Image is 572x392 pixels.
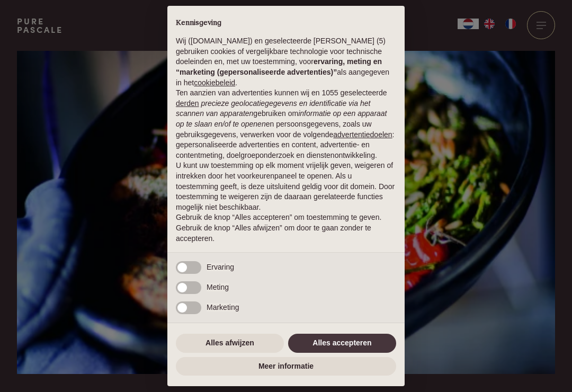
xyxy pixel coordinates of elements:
p: Wij ([DOMAIN_NAME]) en geselecteerde [PERSON_NAME] (5) gebruiken cookies of vergelijkbare technol... [176,36,396,88]
p: U kunt uw toestemming op elk moment vrijelijk geven, weigeren of intrekken door het voorkeurenpan... [176,161,396,212]
button: Alles accepteren [288,334,396,353]
button: advertentiedoelen [333,130,392,140]
h2: Kennisgeving [176,19,396,28]
em: precieze geolocatiegegevens en identificatie via het scannen van apparaten [176,99,370,118]
button: Alles afwijzen [176,334,284,353]
p: Gebruik de knop “Alles accepteren” om toestemming te geven. Gebruik de knop “Alles afwijzen” om d... [176,212,396,244]
span: Ervaring [207,263,234,271]
span: Marketing [207,303,239,311]
p: Ten aanzien van advertenties kunnen wij en 1055 geselecteerde gebruiken om en persoonsgegevens, z... [176,88,396,161]
span: Meting [207,283,229,291]
button: derden [176,99,199,109]
a: cookiebeleid [194,78,235,87]
button: Meer informatie [176,357,396,376]
em: informatie op een apparaat op te slaan en/of te openen [176,109,387,128]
